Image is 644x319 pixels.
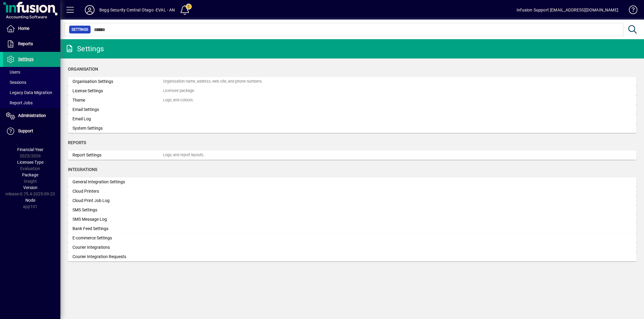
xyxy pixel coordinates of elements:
div: Theme [72,97,163,103]
span: Organisation [68,67,98,71]
div: System Settings [72,125,163,131]
a: Knowledge Base [624,1,636,21]
a: Reports [3,36,60,52]
a: System Settings [68,124,636,133]
div: Organisation Settings [72,78,163,85]
div: Courier Integration Requests [72,254,163,260]
div: Email Log [72,116,163,122]
a: Report Jobs [3,98,60,108]
div: Courier Integrations [72,244,163,251]
a: Users [3,67,60,77]
div: SMS Settings [72,207,163,213]
div: Logo, and colours. [163,97,194,103]
button: Profile [80,5,99,15]
a: Courier Integration Requests [68,252,636,261]
div: Logo, and report layouts. [163,152,204,158]
div: Organisation name, address, web site, and phone numbers. [163,79,263,84]
span: Users [6,70,20,74]
div: E-commerce Settings [72,235,163,241]
span: Node [25,198,35,203]
a: Report SettingsLogo, and report layouts. [68,150,636,160]
span: Legacy Data Migration [6,90,52,95]
a: Sessions [3,77,60,87]
div: Licensee package. [163,88,195,94]
span: Home [18,26,29,31]
div: Bank Feed Settings [72,226,163,232]
a: E-commerce Settings [68,233,636,243]
a: Bank Feed Settings [68,224,636,233]
span: Financial Year [17,147,43,152]
div: SMS Message Log [72,216,163,223]
a: Home [3,21,60,36]
div: Cloud Print Job Log [72,197,163,204]
div: License Settings [72,88,163,94]
div: Report Settings [72,152,163,158]
div: Email Settings [72,106,163,113]
div: General Integration Settings [72,179,163,185]
a: General Integration Settings [68,177,636,187]
a: Legacy Data Migration [3,87,60,98]
a: Cloud Printers [68,187,636,196]
a: Administration [3,108,60,123]
span: Administration [18,113,46,118]
span: Version [23,185,37,190]
a: Organisation SettingsOrganisation name, address, web site, and phone numbers. [68,77,636,86]
a: Email Settings [68,105,636,114]
a: Support [3,124,60,139]
span: Sessions [6,80,26,85]
div: Begg Security Central Otago -EVAL - AN [99,5,175,15]
a: Email Log [68,114,636,124]
span: Settings [72,27,88,33]
span: Reports [68,140,86,145]
span: Settings [18,57,34,62]
a: Courier Integrations [68,243,636,252]
span: Reports [18,41,33,46]
span: Report Jobs [6,100,33,105]
a: License SettingsLicensee package. [68,86,636,96]
a: SMS Message Log [68,215,636,224]
span: Integrations [68,167,97,172]
a: Cloud Print Job Log [68,196,636,205]
div: Cloud Printers [72,188,163,194]
span: Package [22,172,38,177]
span: Licensee Type [17,160,43,165]
span: Support [18,128,33,133]
a: SMS Settings [68,205,636,215]
div: Settings [65,44,104,54]
div: Infusion Support [EMAIL_ADDRESS][DOMAIN_NAME] [517,5,618,15]
a: ThemeLogo, and colours. [68,96,636,105]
